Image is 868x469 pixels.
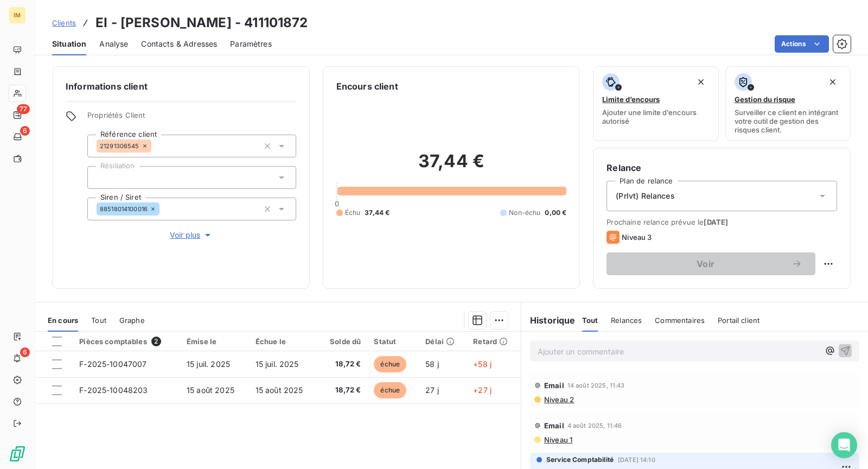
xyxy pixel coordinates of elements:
[374,382,406,398] span: échue
[52,18,76,27] span: Clients
[159,204,168,214] input: Ajouter une valeur
[543,435,572,444] span: Niveau 1
[335,199,339,208] span: 0
[473,337,514,346] div: Retard
[473,385,492,395] span: +27 j
[20,126,30,136] span: 6
[607,252,815,275] button: Voir
[735,108,841,134] span: Surveiller ce client en intégrant votre outil de gestion des risques client.
[91,316,106,325] span: Tout
[230,39,272,49] span: Paramètres
[97,173,105,182] input: Ajouter une valeur
[545,208,566,218] span: 0,00 €
[704,218,728,226] span: [DATE]
[546,455,614,465] span: Service Comptabilité
[100,206,148,212] span: 88518014100016
[544,421,564,430] span: Email
[95,13,308,33] h3: EI - [PERSON_NAME] - 411101872
[593,66,718,141] button: Limite d’encoursAjouter une limite d’encours autorisé
[99,39,128,49] span: Analyse
[567,382,625,389] span: 14 août 2025, 11:43
[425,385,439,395] span: 27 j
[79,337,174,346] div: Pièces comptables
[52,17,76,28] a: Clients
[324,337,361,346] div: Solde dû
[79,385,148,395] span: F-2025-10048203
[17,104,30,114] span: 77
[374,356,406,372] span: échue
[52,39,86,49] span: Situation
[87,229,296,241] button: Voir plus
[718,316,759,325] span: Portail client
[9,445,26,462] img: Logo LeanPay
[543,395,574,404] span: Niveau 2
[256,359,299,369] span: 15 juil. 2025
[187,385,234,395] span: 15 août 2025
[582,316,598,325] span: Tout
[119,316,145,325] span: Graphe
[151,337,161,346] span: 2
[324,359,361,370] span: 18,72 €
[256,385,303,395] span: 15 août 2025
[151,141,160,151] input: Ajouter une valeur
[374,337,412,346] div: Statut
[48,316,78,325] span: En cours
[336,150,567,183] h2: 37,44 €
[620,259,792,268] span: Voir
[509,208,540,218] span: Non-échu
[425,359,439,369] span: 58 j
[365,208,390,218] span: 37,44 €
[602,95,660,104] span: Limite d’encours
[9,7,26,24] div: IM
[187,337,242,346] div: Émise le
[607,161,837,174] h6: Relance
[87,111,296,126] span: Propriétés Client
[567,422,622,429] span: 4 août 2025, 11:46
[607,218,837,226] span: Prochaine relance prévue le
[775,35,829,53] button: Actions
[187,359,230,369] span: 15 juil. 2025
[425,337,460,346] div: Délai
[611,316,642,325] span: Relances
[324,385,361,396] span: 18,72 €
[66,80,296,93] h6: Informations client
[602,108,709,125] span: Ajouter une limite d’encours autorisé
[735,95,795,104] span: Gestion du risque
[100,143,139,149] span: 21291306545
[20,347,30,357] span: 6
[336,80,398,93] h6: Encours client
[521,314,576,327] h6: Historique
[616,191,674,201] span: (Prlvt) Relances
[655,316,705,325] span: Commentaires
[256,337,311,346] div: Échue le
[618,457,655,463] span: [DATE] 14:10
[725,66,851,141] button: Gestion du risqueSurveiller ce client en intégrant votre outil de gestion des risques client.
[141,39,217,49] span: Contacts & Adresses
[544,381,564,390] span: Email
[473,359,492,369] span: +58 j
[170,230,213,240] span: Voir plus
[831,432,857,458] div: Open Intercom Messenger
[345,208,361,218] span: Échu
[79,359,146,369] span: F-2025-10047007
[622,233,652,242] span: Niveau 3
